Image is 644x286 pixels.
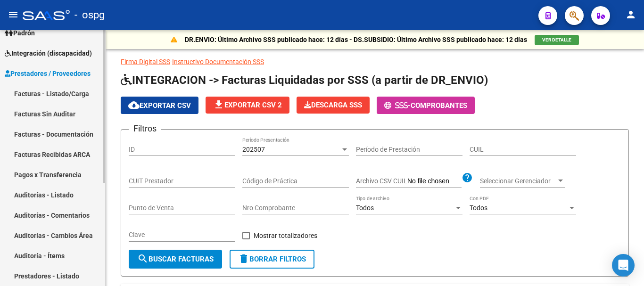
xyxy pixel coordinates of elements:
[304,101,362,109] span: Descarga SSS
[129,250,222,269] button: Buscar Facturas
[121,97,198,114] button: Exportar CSV
[121,57,629,67] p: -
[5,68,91,79] span: Prestadores / Proveedores
[5,28,35,38] span: Padrón
[470,204,487,212] span: Todos
[128,99,140,111] mat-icon: cloud_download
[206,97,289,114] button: Exportar CSV 2
[407,177,462,186] input: Archivo CSV CUIL
[535,35,579,45] button: VER DETALLE
[129,122,161,135] h3: Filtros
[297,97,370,114] button: Descarga SSS
[238,253,249,264] mat-icon: delete
[612,254,635,277] div: Open Intercom Messenger
[213,99,224,110] mat-icon: file_download
[238,255,306,263] span: Borrar Filtros
[8,9,19,20] mat-icon: menu
[121,74,488,87] span: INTEGRACION -> Facturas Liquidadas por SSS (a partir de DR_ENVIO)
[172,58,264,65] a: Instructivo Documentación SSS
[230,250,314,269] button: Borrar Filtros
[356,177,407,185] span: Archivo CSV CUIL
[137,255,214,263] span: Buscar Facturas
[137,253,149,264] mat-icon: search
[297,97,370,114] app-download-masive: Descarga masiva de comprobantes (adjuntos)
[462,172,473,183] mat-icon: help
[5,48,92,58] span: Integración (discapacidad)
[480,177,556,185] span: Seleccionar Gerenciador
[625,9,636,20] mat-icon: person
[377,97,475,114] button: -Comprobantes
[128,101,191,110] span: Exportar CSV
[542,37,571,42] span: VER DETALLE
[213,101,282,109] span: Exportar CSV 2
[242,146,265,153] span: 202507
[185,34,527,45] p: DR.ENVIO: Último Archivo SSS publicado hace: 12 días - DS.SUBSIDIO: Último Archivo SSS publicado ...
[121,58,170,65] a: Firma Digital SSS
[254,230,317,241] span: Mostrar totalizadores
[411,101,467,110] span: Comprobantes
[384,101,411,110] span: -
[74,5,105,25] span: - ospg
[356,204,374,212] span: Todos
